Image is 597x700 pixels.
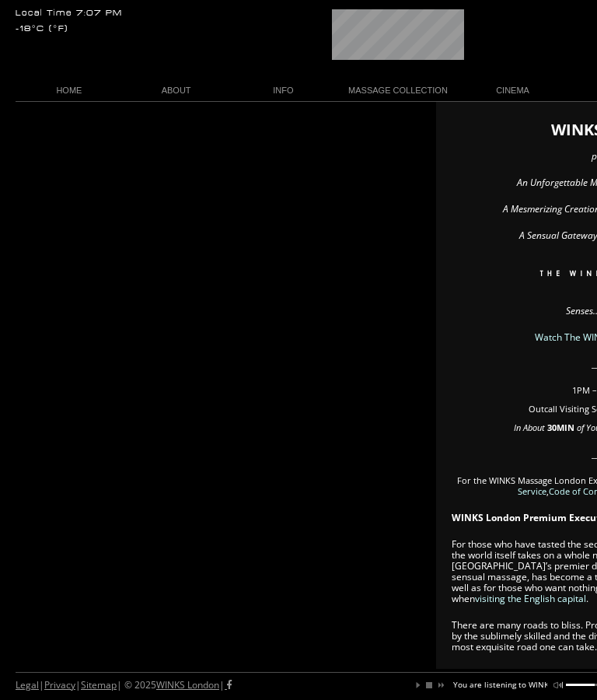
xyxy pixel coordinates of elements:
a: ABOUT [123,80,230,101]
a: visiting the English capital [475,592,586,605]
a: play [414,681,423,690]
a: MASSAGE COLLECTION [337,80,459,101]
a: WINKS London [156,678,219,691]
a: CINEMA [459,80,567,101]
div: Local Time 7:07 PM [16,9,123,18]
a: Legal [16,678,39,691]
a: Sitemap [81,678,117,691]
a: stop [424,681,434,690]
a: next [435,681,445,690]
em: In About [514,422,545,433]
div: -18°C (°F) [16,25,68,33]
span: 30 [547,422,557,433]
strong: MIN [557,422,574,433]
a: Privacy [44,678,75,691]
div: | | | © 2025 | [16,673,232,698]
a: INFO [230,80,337,101]
a: HOME [16,80,123,101]
a: mute [553,681,563,690]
